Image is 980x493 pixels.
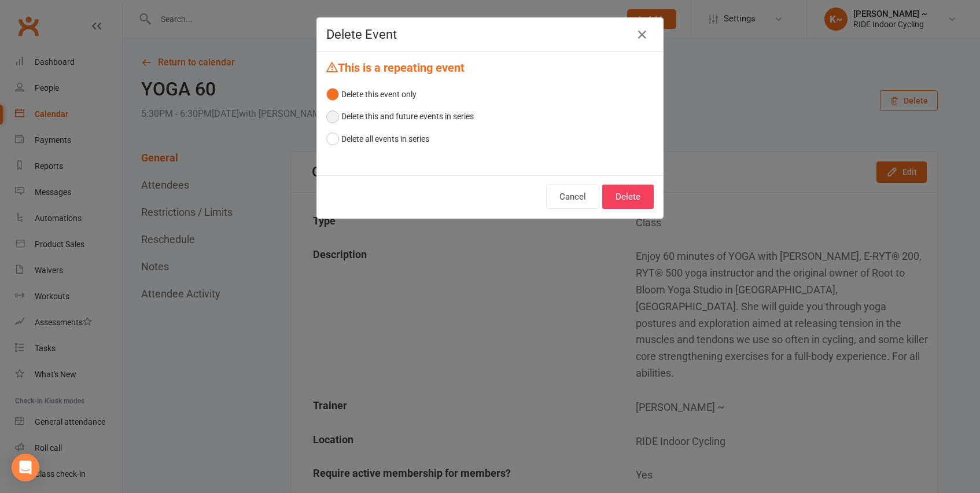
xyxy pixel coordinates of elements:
[326,83,417,105] button: Delete this event only
[326,61,654,74] h4: This is a repeating event
[633,25,651,44] button: Close
[12,454,39,481] div: Open Intercom Messenger
[326,128,429,150] button: Delete all events in series
[326,27,654,42] h4: Delete Event
[546,185,599,209] button: Cancel
[326,105,474,127] button: Delete this and future events in series
[602,185,654,209] button: Delete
